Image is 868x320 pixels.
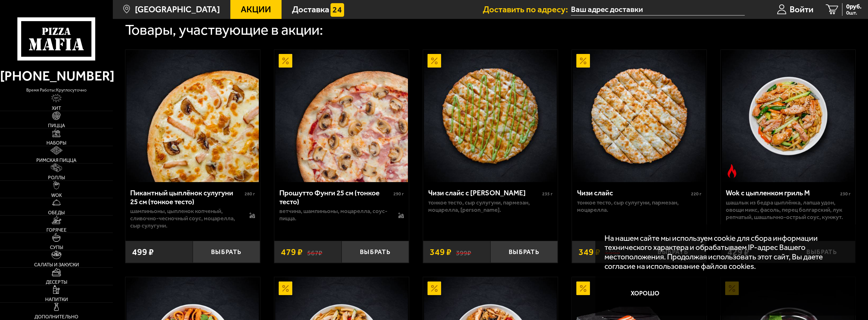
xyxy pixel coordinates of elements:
span: Роллы [48,175,65,180]
img: Акционный [576,281,590,295]
span: 280 г [245,191,255,197]
p: ветчина, шампиньоны, моцарелла, соус-пицца. [279,208,389,222]
span: Хит [52,106,61,111]
span: Наборы [46,141,66,145]
img: Чизи слайс с соусом Ранч [424,50,556,182]
a: АкционныйПрошутто Фунги 25 см (тонкое тесто) [274,50,409,182]
span: 235 г [542,191,553,197]
img: Wok с цыпленком гриль M [722,50,854,182]
span: WOK [51,193,62,198]
span: 0 руб. [846,3,862,9]
span: Доставить по адресу: [483,5,571,14]
div: Чизи слайс с [PERSON_NAME] [428,189,541,197]
a: АкционныйЧизи слайс с соусом Ранч [423,50,558,182]
span: Обеды [48,210,65,215]
a: Острое блюдоWok с цыпленком гриль M [721,50,855,182]
div: Чизи слайс [577,189,690,197]
img: Чизи слайс [573,50,705,182]
span: 349 ₽ [430,246,452,257]
a: АкционныйЧизи слайс [572,50,707,182]
span: 230 г [840,191,851,197]
p: На нашем сайте мы используем cookie для сбора информации технического характера и обрабатываем IP... [604,234,843,271]
div: Wok с цыпленком гриль M [726,189,839,197]
img: Акционный [576,54,590,68]
span: 220 г [691,191,701,197]
div: Пикантный цыплёнок сулугуни 25 см (тонкое тесто) [130,189,243,206]
s: 399 ₽ [456,247,471,257]
span: Доставка [292,5,329,14]
p: шампиньоны, цыпленок копченый, сливочно-чесночный соус, моцарелла, сыр сулугуни. [130,208,240,229]
span: 499 ₽ [132,246,154,257]
img: Острое блюдо [725,164,739,178]
span: [GEOGRAPHIC_DATA] [135,5,220,14]
span: Десерты [46,280,67,285]
input: Ваш адрес доставки [571,4,744,15]
span: Дополнительно [34,315,78,319]
img: Акционный [279,54,292,68]
span: Акции [241,5,271,14]
img: Прошутто Фунги 25 см (тонкое тесто) [275,50,408,182]
img: Акционный [428,281,441,295]
span: Пицца [48,123,65,128]
img: Пикантный цыплёнок сулугуни 25 см (тонкое тесто) [126,50,259,182]
p: шашлык из бедра цыплёнка, лапша удон, овощи микс, фасоль, перец болгарский, лук репчатый, шашлычн... [726,199,851,221]
div: Прошутто Фунги 25 см (тонкое тесто) [279,189,392,206]
span: Римская пицца [36,158,76,163]
p: тонкое тесто, сыр сулугуни, пармезан, моцарелла. [577,199,702,214]
s: 567 ₽ [307,247,322,257]
span: 479 ₽ [281,246,303,257]
p: тонкое тесто, сыр сулугуни, пармезан, моцарелла, [PERSON_NAME]. [428,199,553,214]
span: Салаты и закуски [34,263,79,267]
span: 349 ₽ [579,246,600,257]
span: Напитки [45,297,68,302]
div: Товары, участвующие в акции: [125,23,323,37]
span: Горячее [46,228,67,233]
a: Пикантный цыплёнок сулугуни 25 см (тонкое тесто) [125,50,260,182]
img: Акционный [279,281,292,295]
span: 290 г [393,191,404,197]
span: 0 шт. [846,10,862,15]
img: 15daf4d41897b9f0e9f617042186c801.svg [331,3,344,17]
button: Выбрать [193,241,260,263]
button: Хорошо [604,280,686,307]
span: Войти [790,5,813,14]
button: Выбрать [490,241,558,263]
span: Супы [50,245,63,250]
img: Акционный [428,54,441,68]
button: Выбрать [342,241,409,263]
